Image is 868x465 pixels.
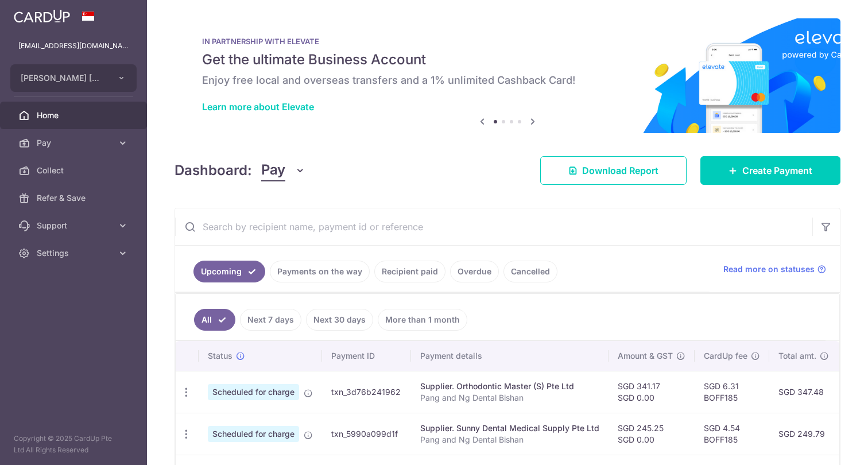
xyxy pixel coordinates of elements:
[37,220,113,231] span: Support
[769,413,840,455] td: SGD 249.79
[208,426,299,442] span: Scheduled for charge
[411,341,609,371] th: Payment details
[37,137,113,149] span: Pay
[704,350,747,362] span: CardUp fee
[420,423,599,434] div: Supplier. Sunny Dental Medical Supply Pte Ltd
[208,384,299,400] span: Scheduled for charge
[261,160,285,181] span: Pay
[609,371,695,413] td: SGD 341.17 SGD 0.00
[175,18,840,133] img: Renovation banner
[193,261,265,282] a: Upcoming
[420,434,599,445] p: Pang and Ng Dental Bishan
[175,160,252,181] h4: Dashboard:
[14,9,70,23] img: CardUp
[10,64,137,92] button: [PERSON_NAME] [MEDICAL_DATA] (BISHAN) PTE. LTD.
[609,413,695,455] td: SGD 245.25 SGD 0.00
[202,37,813,46] p: IN PARTNERSHIP WITH ELEVATE
[261,160,305,181] button: Pay
[322,341,411,371] th: Payment ID
[450,261,499,282] a: Overdue
[194,309,235,331] a: All
[306,309,373,331] a: Next 30 days
[175,208,812,245] input: Search by recipient name, payment id or reference
[202,51,813,69] h5: Get the ultimate Business Account
[37,247,113,259] span: Settings
[37,192,113,204] span: Refer & Save
[695,371,769,413] td: SGD 6.31 BOFF185
[695,413,769,455] td: SGD 4.54 BOFF185
[378,309,467,331] a: More than 1 month
[270,261,370,282] a: Payments on the way
[618,350,673,362] span: Amount & GST
[240,309,301,331] a: Next 7 days
[322,371,411,413] td: txn_3d76b241962
[202,73,813,87] h6: Enjoy free local and overseas transfers and a 1% unlimited Cashback Card!
[18,40,129,52] p: [EMAIL_ADDRESS][DOMAIN_NAME]
[420,381,599,392] div: Supplier. Orthodontic Master (S) Pte Ltd
[540,156,687,185] a: Download Report
[503,261,557,282] a: Cancelled
[374,261,445,282] a: Recipient paid
[322,413,411,455] td: txn_5990a099d1f
[420,392,599,404] p: Pang and Ng Dental Bishan
[37,165,113,176] span: Collect
[202,101,314,113] a: Learn more about Elevate
[21,72,106,84] span: [PERSON_NAME] [MEDICAL_DATA] (BISHAN) PTE. LTD.
[208,350,232,362] span: Status
[769,371,840,413] td: SGD 347.48
[723,263,815,275] span: Read more on statuses
[700,156,840,185] a: Create Payment
[37,110,113,121] span: Home
[723,263,826,275] a: Read more on statuses
[742,164,812,177] span: Create Payment
[582,164,658,177] span: Download Report
[778,350,816,362] span: Total amt.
